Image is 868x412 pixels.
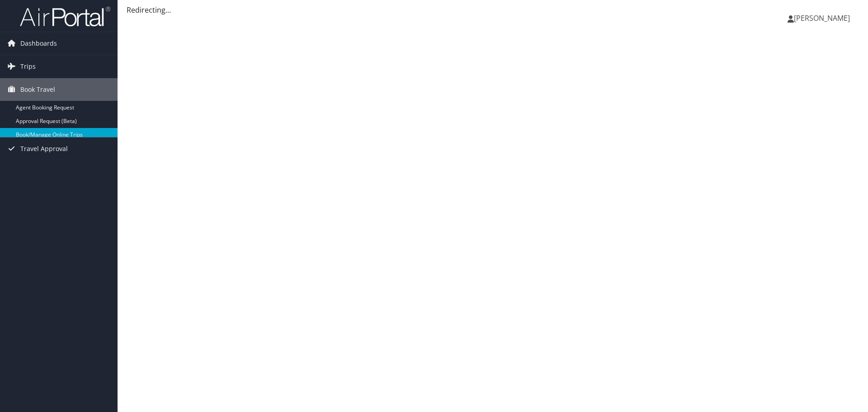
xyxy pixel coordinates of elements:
[20,78,55,101] span: Book Travel
[794,13,850,23] span: [PERSON_NAME]
[127,5,859,15] div: Redirecting...
[20,137,68,160] span: Travel Approval
[788,5,859,32] a: [PERSON_NAME]
[20,32,57,55] span: Dashboards
[20,6,110,27] img: airportal-logo.png
[20,55,36,78] span: Trips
